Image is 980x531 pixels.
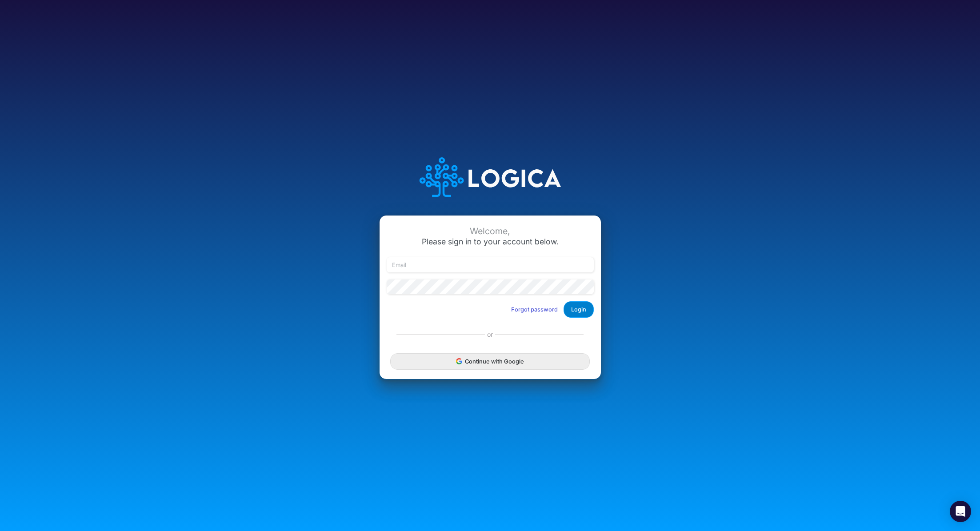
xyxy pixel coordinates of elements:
input: Email [387,257,594,272]
div: Open Intercom Messenger [950,501,971,522]
div: Welcome, [387,226,594,236]
button: Login [564,301,594,318]
button: Forgot password [505,302,564,317]
button: Continue with Google [390,353,589,370]
span: Please sign in to your account below. [422,237,559,246]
